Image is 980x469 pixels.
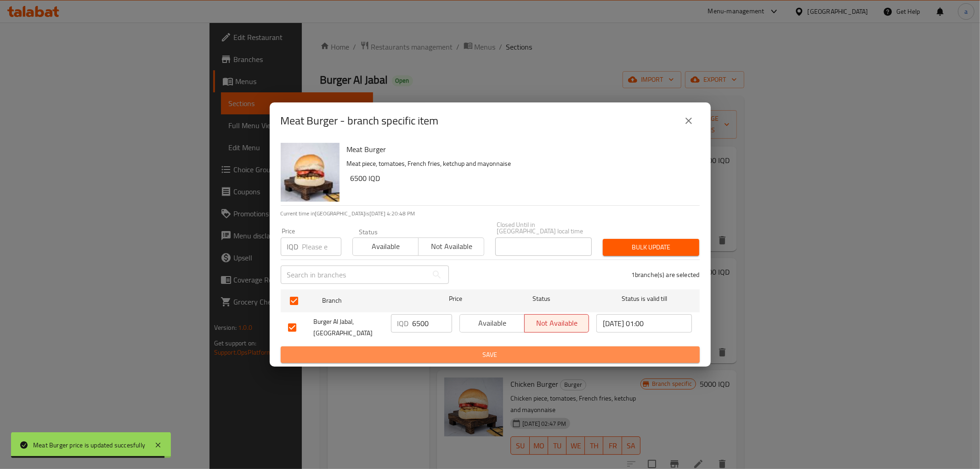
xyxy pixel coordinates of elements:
button: Available [459,314,525,333]
button: close [678,110,700,132]
h2: Meat Burger - branch specific item [281,113,439,128]
p: Current time in [GEOGRAPHIC_DATA] is [DATE] 4:20:48 PM [281,209,700,218]
input: Please enter price [302,237,341,256]
div: Meat Burger price is updated succesfully [33,440,145,450]
span: Not available [422,240,481,253]
h6: Meat Burger [347,143,692,156]
span: Burger Al Jabal, [GEOGRAPHIC_DATA] [314,316,384,339]
p: Meat piece, tomatoes, French fries, ketchup and mayonnaise [347,158,692,170]
span: Status is valid till [596,293,692,305]
span: Status [493,293,589,305]
span: Save [288,349,692,361]
span: Available [464,316,521,330]
img: Meat Burger [281,143,340,202]
input: Please enter price [413,314,452,333]
span: Branch [322,295,418,306]
input: Search in branches [281,266,428,284]
h6: 6500 IQD [351,172,692,185]
button: Bulk update [603,239,699,256]
span: Bulk update [610,242,692,253]
button: Not available [524,314,589,333]
span: Price [425,293,486,305]
button: Save [281,346,700,363]
p: IQD [397,318,409,329]
p: IQD [287,241,299,252]
span: Available [357,240,415,253]
p: 1 branche(s) are selected [631,270,700,279]
span: Not available [528,316,586,330]
button: Available [352,237,419,256]
button: Not available [418,237,484,256]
